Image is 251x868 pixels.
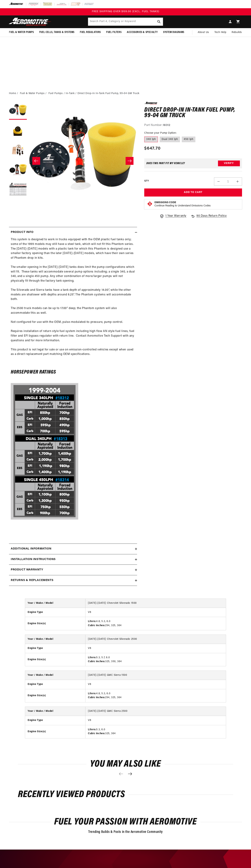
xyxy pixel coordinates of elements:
[144,145,161,152] span: $647.70
[78,92,139,95] li: Direct Drop-In In-Tank Fuel Pump, 99-04 GM Truck
[88,732,105,735] strong: Cubic Inches:
[85,653,226,666] td: 5.3, 5.7, 6.0 325, 350, 364
[85,680,226,689] td: V8
[144,123,242,128] div: Part Number:
[126,770,134,778] button: Next slide
[9,544,137,554] summary: Additional information
[144,137,158,142] label: 340 lph
[88,692,96,695] strong: Liters:
[146,162,185,165] div: Does This part fit My vehicle?
[88,728,96,731] strong: Liters:
[25,716,85,725] th: Engine Type
[154,201,176,204] strong: Emissions Code
[25,707,85,716] th: Year / Make / Model
[66,92,78,95] li: In-Tank
[25,671,85,680] th: Year / Make / Model
[80,30,101,34] span: Fuel Regulators
[160,214,186,218] a: 1 Year Warranty
[25,689,85,702] th: Engine Size(s)
[85,689,226,702] td: 4.8, 5.3, 6.0 294, 325, 364
[11,557,56,562] h2: Installation Instructions
[32,157,40,165] button: Slide left
[104,28,124,37] summary: Fuel Filters
[160,137,180,142] label: Dual 340 lph
[88,830,163,834] span: Trending Builds & Posts in the Aeromotive Community
[18,760,233,768] h2: You may also like
[144,188,242,197] button: Add to Cart
[144,107,242,119] h1: Direct Drop-In In-Tank Fuel Pump, 99-04 GM Truck
[9,121,27,139] button: Load image 2 in gallery view
[165,214,186,218] span: 1 Year Warranty
[191,214,227,222] a: 90 Days Return Policy
[163,124,170,127] strong: 18312
[144,131,177,135] legend: Choose your Pump Option:
[214,30,226,34] span: Tech Help
[85,671,226,680] td: [DATE]-[DATE] GMC Sierra 1500
[229,28,245,37] summary: Rebuilds
[18,790,233,799] h2: Recently Viewed Products
[11,578,53,583] h2: Returns & replacements
[88,620,96,623] strong: Liters:
[124,28,160,37] summary: Accessories & Specialty
[9,161,27,179] button: Load image 4 in gallery view
[92,10,159,13] span: FREE SHIPPING OVER $109.00 (EXCL. FUEL TANKS)
[9,818,242,826] h2: Fuel Your Passion with Aeromotive
[20,92,45,95] a: Fuel & Water Pumps
[25,617,85,630] th: Engine Size(s)
[85,617,226,630] td: 4.8, 5.3, 6.0 294, 325, 364
[37,28,77,37] summary: Fuel Cells, Tanks & Systems
[9,227,137,238] summary: Product Info
[9,92,16,95] a: Home
[9,141,27,159] button: Load image 3 in gallery view
[11,230,33,235] h2: Product Info
[117,770,125,778] button: Previous slide
[85,644,226,653] td: V8
[127,30,158,34] span: Accessories & Specialty
[212,28,229,37] summary: Tech Help
[11,370,135,374] h6: Horsepower Ratings
[77,28,104,37] summary: Fuel Regulators
[9,565,137,575] summary: Product warranty
[218,161,240,166] button: Verify
[25,653,85,666] th: Engine Size(s)
[85,707,226,716] td: [DATE]-[DATE] GMC Sierra 2500
[39,30,74,34] span: Fuel Cells, Tanks & Systems
[85,599,226,608] td: [DATE]-[DATE] Chevrolet Silverado 1500
[9,554,137,565] summary: Installation Instructions
[25,608,85,617] th: Engine Type
[106,30,121,34] span: Fuel Filters
[9,92,242,95] nav: breadcrumbs
[9,30,34,34] span: Fuel & Water Pumps
[154,204,211,207] p: Continue Reading to Understand Emissions Codes
[85,635,226,644] td: [DATE]-[DATE] Chevrolet Silverado 2500
[160,28,187,37] summary: System Diagrams
[25,635,85,644] th: Year / Make / Model
[88,660,105,663] strong: Cubic Inches:
[6,28,37,37] summary: Fuel & Water Pumps
[25,599,85,608] th: Year / Make / Model
[9,102,27,120] button: Load image 1 in gallery view
[85,608,226,617] td: V8
[25,644,85,653] th: Engine Type
[85,716,226,725] td: V8
[11,568,43,572] h2: Product warranty
[147,201,153,207] img: Emissions code
[88,624,105,627] strong: Cubic Inches:
[88,656,96,659] strong: Liters:
[163,30,184,34] span: System Diagrams
[88,696,105,699] strong: Cubic Inches:
[9,181,27,199] button: Load image 5 in gallery view
[182,137,195,142] label: 450 lph
[25,680,85,689] th: Engine Type
[85,725,226,738] td: 5.3, 6.0 325, 364
[198,31,209,34] span: About Us
[196,214,227,222] span: 90 Days Return Policy
[155,18,163,26] button: Search Part #, Category or Keyword
[88,18,163,26] input: Search Part #, Category or Keyword
[232,30,242,34] span: Rebuilds
[8,18,53,26] img: Aeromotive
[9,575,137,586] summary: Returns & replacements
[195,28,212,37] a: About Us
[126,157,133,165] button: Slide right
[11,547,51,551] h2: Additional information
